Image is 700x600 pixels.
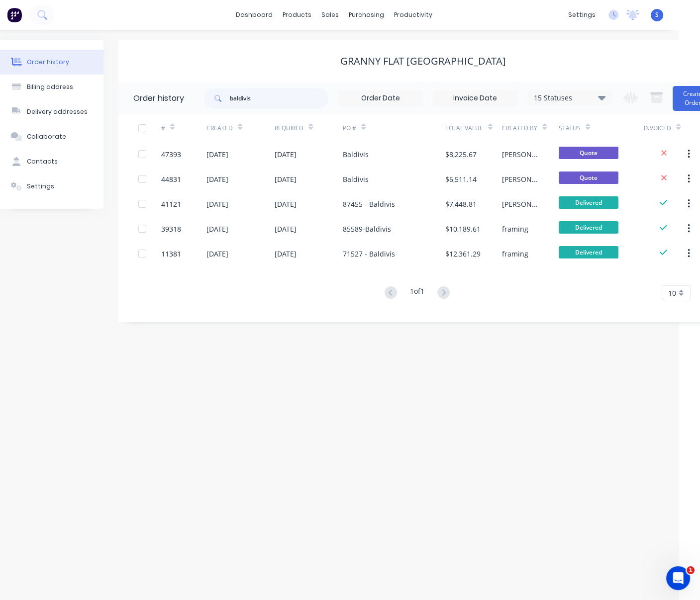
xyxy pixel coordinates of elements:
span: Delivered [559,246,618,258]
div: 47393 [161,149,181,160]
div: products [278,7,316,22]
span: Quote [559,171,618,184]
div: framing [502,224,528,234]
div: Created By [502,124,537,133]
div: Settings [27,182,54,191]
div: [DATE] [275,224,297,234]
div: Status [559,114,644,142]
div: [PERSON_NAME] [502,199,539,209]
div: $12,361.29 [445,249,481,259]
input: Search... [230,88,328,108]
div: $8,225.67 [445,149,477,160]
div: [DATE] [275,149,297,160]
div: Total Value [445,114,502,142]
a: dashboard [231,7,278,22]
div: Order history [27,58,69,67]
div: [DATE] [206,174,228,184]
div: 44831 [161,174,181,184]
div: 85589-Baldivis [343,224,391,234]
div: [PERSON_NAME] [502,149,539,160]
input: Order Date [339,91,422,106]
div: 41121 [161,199,181,209]
div: Billing address [27,83,73,91]
div: Required [275,124,303,133]
div: 71527 - Baldivis [343,249,395,259]
div: Created By [502,114,559,142]
div: Invoiced [644,124,671,133]
div: Invoiced [644,114,689,142]
span: Delivered [559,196,618,209]
div: Order history [133,92,184,104]
div: Total Value [445,124,483,133]
div: Collaborate [27,132,66,141]
div: Status [559,124,581,133]
span: 10 [668,288,676,298]
div: [DATE] [275,249,297,259]
span: Delivered [559,221,618,234]
div: $6,511.14 [445,174,477,184]
div: # [161,124,165,133]
div: Granny Flat [GEOGRAPHIC_DATA] [340,55,506,67]
span: S [655,10,659,19]
div: [DATE] [206,249,228,259]
input: Invoice Date [433,91,517,106]
div: [DATE] [206,224,228,234]
div: Created [206,124,233,133]
div: # [161,114,206,142]
div: sales [316,7,344,22]
div: [DATE] [275,199,297,209]
div: $10,189.61 [445,224,481,234]
div: Required [275,114,343,142]
div: 11381 [161,249,181,259]
div: [DATE] [206,199,228,209]
div: Created [206,114,275,142]
div: 15 Statuses [528,92,611,103]
div: 39318 [161,224,181,234]
iframe: Intercom live chat [666,566,690,590]
div: Contacts [27,157,58,166]
div: 87455 - Baldivis [343,199,395,209]
div: [PERSON_NAME] [502,174,539,184]
div: PO # [343,124,356,133]
div: Baldivis [343,149,369,160]
span: Quote [559,147,618,159]
div: purchasing [344,7,389,22]
div: Delivery addresses [27,107,88,116]
div: framing [502,249,528,259]
div: [DATE] [275,174,297,184]
div: settings [563,7,600,22]
div: 1 of 1 [410,286,424,300]
div: PO # [343,114,445,142]
span: 1 [687,566,695,574]
div: [DATE] [206,149,228,160]
div: Baldivis [343,174,369,184]
img: Factory [7,7,22,22]
div: productivity [389,7,437,22]
div: $7,448.81 [445,199,477,209]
